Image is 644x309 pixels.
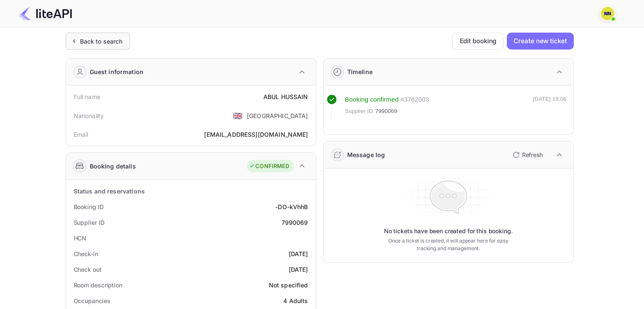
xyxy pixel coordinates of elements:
div: -DO-kVhhB [275,202,308,211]
div: CONFIRMED [249,162,289,171]
div: Full name [74,92,100,101]
div: Booking confirmed [345,95,399,105]
div: Status and reservations [74,187,145,196]
div: [DATE] 19:06 [533,95,567,119]
div: Occupancies [74,296,111,305]
span: Supplier ID: [345,107,375,116]
p: Refresh [522,150,543,159]
span: United States [233,108,243,123]
div: Message log [347,150,385,159]
div: Timeline [347,67,373,76]
div: Nationality [74,111,104,120]
div: Room description [74,281,122,290]
p: No tickets have been created for this booking. [384,227,513,235]
div: [DATE] [289,249,308,258]
img: LiteAPI Logo [19,7,72,20]
div: Booking ID [74,202,104,211]
img: N/A N/A [601,7,614,20]
div: Not specified [269,281,308,290]
div: Guest information [90,67,144,76]
div: [EMAIL_ADDRESS][DOMAIN_NAME] [204,130,308,139]
div: [DATE] [289,265,308,274]
div: 7990069 [281,218,308,227]
span: 7990069 [375,107,397,116]
div: Email [74,130,88,139]
button: Refresh [508,148,546,162]
div: Supplier ID [74,218,105,227]
p: Once a ticket is created, it will appear here for easy tracking and management. [381,237,515,252]
div: ABUL HUSSAIN [263,92,308,101]
div: Back to search [80,37,123,46]
button: Edit booking [452,33,503,50]
div: Check out [74,265,102,274]
div: Booking details [90,162,136,171]
div: HCN [74,234,87,243]
div: 4 Adults [283,296,308,305]
div: Check-in [74,249,98,258]
div: # 3762003 [400,95,429,105]
div: [GEOGRAPHIC_DATA] [247,111,308,120]
button: Create new ticket [507,33,573,50]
